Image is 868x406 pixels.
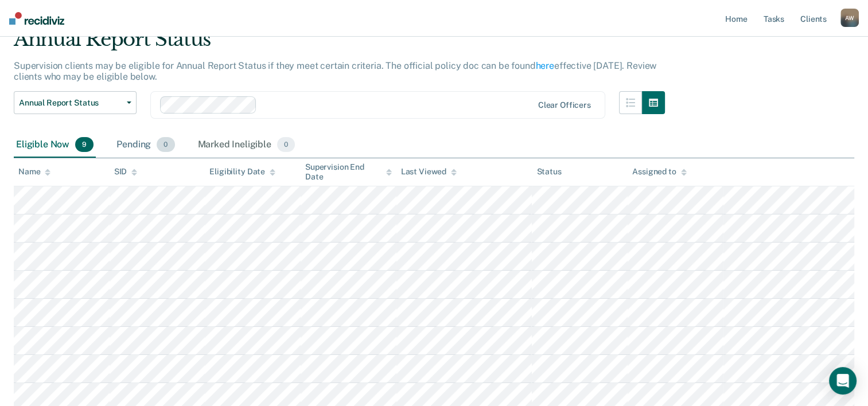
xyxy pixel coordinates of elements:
button: AW [840,9,859,27]
div: Assigned to [632,167,686,177]
div: Annual Report Status [14,28,665,60]
button: Annual Report Status [14,91,137,114]
a: here [536,60,554,71]
span: 0 [277,137,295,152]
div: Eligibility Date [209,167,275,177]
span: Annual Report Status [19,98,122,108]
div: Pending0 [114,132,177,158]
div: Eligible Now9 [14,132,96,158]
div: Open Intercom Messenger [829,367,857,395]
p: Supervision clients may be eligible for Annual Report Status if they meet certain criteria. The o... [14,60,656,82]
div: Last Viewed [401,167,457,177]
div: Name [18,167,50,177]
div: SID [114,167,138,177]
div: Marked Ineligible0 [196,132,298,158]
div: A W [840,9,859,27]
div: Clear officers [538,100,591,110]
div: Supervision End Date [305,162,392,182]
img: Recidiviz [9,12,64,25]
div: Status [536,167,561,177]
span: 9 [75,137,94,152]
span: 0 [157,137,174,152]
